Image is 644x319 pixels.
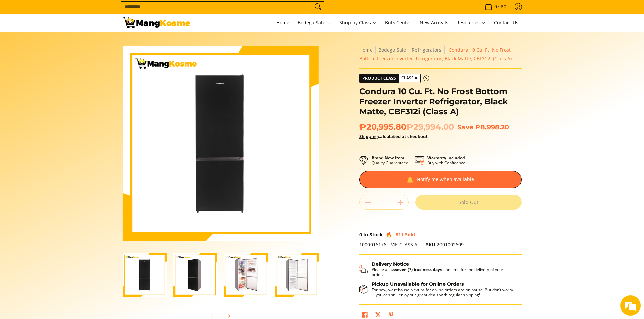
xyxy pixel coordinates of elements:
span: Save [457,123,473,131]
span: ₱20,995.80 [359,122,454,132]
span: Condura 10 Cu. Ft. No Frost Bottom Freezer Inverter Refrigerator, Black Matte, CBF312i (Class A) [359,47,512,62]
span: ₱8,998.20 [475,123,509,131]
del: ₱29,994.00 [406,122,454,132]
span: Shop by Class [339,19,377,27]
span: 0 [359,231,362,238]
img: Condura 10 Cu. Ft. No Frost Bottom Freezer Inverter Refrigerator, Black Matte, CBF312i (Class A)-3 [224,253,268,297]
a: Shipping [359,133,378,139]
span: Bulk Center [385,19,411,26]
button: Shipping & Delivery [359,261,515,277]
a: Bodega Sale [378,47,406,53]
strong: calculated at checkout [359,133,428,139]
span: SKU: [426,241,437,248]
nav: Main Menu [197,14,522,32]
span: 0 [493,4,498,9]
a: Product Class Class A [359,74,429,83]
span: Sold [405,231,415,238]
a: Home [359,47,373,53]
span: New Arrivals [420,19,448,26]
button: Search [313,2,324,12]
a: New Arrivals [416,14,452,32]
span: • [483,3,508,10]
a: Bulk Center [382,14,415,32]
span: Product Class [360,74,399,83]
span: Bodega Sale [297,19,331,27]
span: Resources [456,19,486,27]
strong: Delivery Notice [372,261,409,267]
a: Shop by Class [336,14,380,32]
span: In Stock [363,231,383,238]
img: Condura 10 Cu. Ft. No Frost Bottom Freezer Inverter Refrigerator, Black Matte, CBF312i (Class A)-4 [275,253,319,297]
p: For now, warehouse pickups for online orders are on pause. But don’t worry—you can still enjoy ou... [372,287,515,297]
span: Home [276,19,289,26]
img: Condura 10 Cu. Ft. No Frost Bottom Freezer Inverter Refrigerator, Black Matte, CBF312i (Class A)-2 [173,253,217,297]
strong: Pickup Unavailable for Online Orders [372,281,464,287]
a: Resources [453,14,489,32]
img: Condura 10 Cu. Ft. No Frost Bottom Freezer Inverter Refrigerator, Black Matte, CBF312i (Class A) [123,46,319,241]
a: Home [273,14,293,32]
img: Condura 10 Cu. Ft. No Frost Bottom Freezer Inverter Refrigerator, Black Matte, CBF312i (Class A)-1 [123,253,167,297]
a: Contact Us [491,14,522,32]
h1: Condura 10 Cu. Ft. No Frost Bottom Freezer Inverter Refrigerator, Black Matte, CBF312i (Class A) [359,86,522,117]
span: ₱0 [500,4,507,9]
strong: seven (7) business days [395,267,442,272]
nav: Breadcrumbs [359,46,522,63]
span: Contact Us [494,19,518,26]
span: Class A [399,74,420,82]
span: 811 [396,231,404,238]
a: Refrigerators [412,47,442,53]
p: Quality Guaranteed [372,155,408,165]
span: 2001002609 [426,241,464,248]
strong: Brand New Item [372,155,404,161]
span: 1000016176 |MK CLASS A [359,241,418,248]
img: Condura No Frost Bottom Freezer Inverter Ref (Class A) l Mang Kosme [123,17,190,28]
a: Bodega Sale [294,14,335,32]
strong: Warranty Included [427,155,465,161]
p: Buy with Confidence [427,155,466,165]
p: Please allow lead time for the delivery of your order. [372,267,515,277]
